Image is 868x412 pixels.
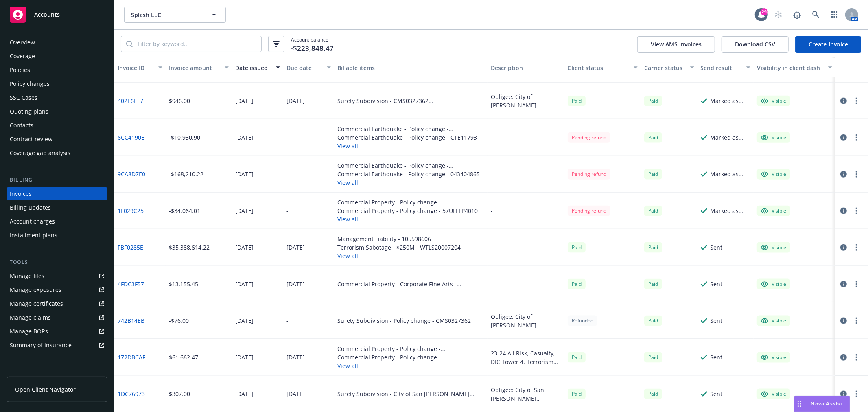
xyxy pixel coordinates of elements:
div: Billing [7,176,107,184]
div: Visible [761,207,786,215]
div: Marked as sent [711,96,750,105]
div: Manage BORs [10,325,48,338]
a: Policies [7,64,107,77]
div: SSC Cases [10,91,37,104]
span: Paid [568,389,586,399]
div: Pending refund [568,206,610,216]
div: Manage files [10,270,44,283]
div: Description [491,64,561,72]
div: - [491,243,493,252]
a: 172DBCAF [118,353,145,362]
button: Description [488,58,564,77]
div: Policies [10,64,30,77]
div: Obligee: City of [PERSON_NAME] Amount: $94,600.00 Description: [GEOGRAPHIC_DATA] Renewal Premium Due [491,92,561,110]
div: Tools [7,258,107,266]
div: Marked as sent [711,170,750,178]
div: Surety Subdivision - City of San [PERSON_NAME] Agreement #20-110163 IP - CMS0327359 [337,390,484,398]
a: Overview [7,36,107,49]
div: Pending refund [568,169,610,179]
div: Manage certificates [10,297,63,310]
a: Create Invoice [795,36,861,53]
div: Management Liability - 105598606 [337,234,461,243]
div: Invoice amount [169,64,220,72]
button: Download CSV [722,36,789,53]
button: Client status [564,58,641,77]
a: 4FDC3F57 [118,280,144,288]
span: Paid [644,242,662,252]
div: [DATE] [235,96,254,105]
div: [DATE] [235,280,254,288]
div: Billable items [337,64,484,72]
div: Obligee: City of San [PERSON_NAME] Amount: $30,700.00 City Improvements Agreement #20-110163 IP (... [491,386,561,403]
div: Sent [711,390,723,398]
button: Due date [283,58,335,77]
div: Refunded [568,316,597,326]
div: [DATE] [235,390,254,398]
a: 742B14EB [118,316,144,325]
button: View all [337,142,484,150]
div: Marked as sent [711,133,750,142]
div: Commercial Property - Corporate Fine Arts - B1161K24AV599 [337,280,484,288]
svg: Search [126,41,133,47]
span: Account balance [291,36,334,51]
button: Send result [697,58,754,77]
div: Commercial Property - Policy change - 57UFLFP4010 [337,206,484,215]
button: View all [337,362,484,370]
div: $307.00 [169,390,190,398]
div: Commercial Property - Policy change - MAUD37442173010 [337,198,484,206]
a: Contacts [7,119,107,132]
div: - [491,206,493,215]
div: Invoices [10,187,32,200]
div: Commercial Property - Policy change - B128429614W23 [337,344,484,353]
a: Manage exposures [7,283,107,296]
div: -$76.00 [169,316,189,325]
span: Paid [644,316,662,326]
div: Paid [568,352,586,362]
div: - [491,280,493,288]
button: View all [337,215,484,224]
div: Paid [568,96,586,106]
div: Manage claims [10,311,51,324]
a: Manage files [7,270,107,283]
a: Policy changes [7,77,107,90]
div: - [286,133,289,142]
div: Visibility in client dash [757,64,823,72]
div: Visible [761,134,786,141]
div: Paid [644,389,662,399]
div: Pending refund [568,132,610,142]
div: Paid [568,242,586,252]
a: Search [808,7,824,23]
span: Splash LLC [131,11,201,19]
span: Paid [644,352,662,362]
div: Paid [644,279,662,289]
div: Sent [711,353,723,362]
div: Carrier status [644,64,685,72]
div: Coverage gap analysis [10,147,70,160]
div: - [286,170,289,178]
a: 1F029C25 [118,206,144,215]
div: $35,388,614.22 [169,243,210,252]
div: Paid [568,279,586,289]
span: Open Client Navigator [15,385,76,394]
div: - [491,133,493,142]
div: Contract review [10,133,52,146]
div: [DATE] [286,390,305,398]
div: $13,155.45 [169,280,198,288]
div: [DATE] [286,280,305,288]
div: Sent [711,243,723,252]
div: Analytics hub [7,368,107,376]
a: Start snowing [770,7,787,23]
div: Paid [644,96,662,106]
div: Surety Subdivision - CMS0327362 [GEOGRAPHIC_DATA] [GEOGRAPHIC_DATA] SP-2019-0512C.F1 - CMS0327362 [337,96,484,105]
div: Summary of insurance [10,339,72,352]
a: Manage BORs [7,325,107,338]
span: -$223,848.47 [291,43,334,54]
div: Paid [644,206,662,216]
input: Filter by keyword... [133,36,261,52]
button: Date issued [232,58,283,77]
div: Commercial Earthquake - Policy change - 043404865 [337,170,484,178]
div: [DATE] [235,170,254,178]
